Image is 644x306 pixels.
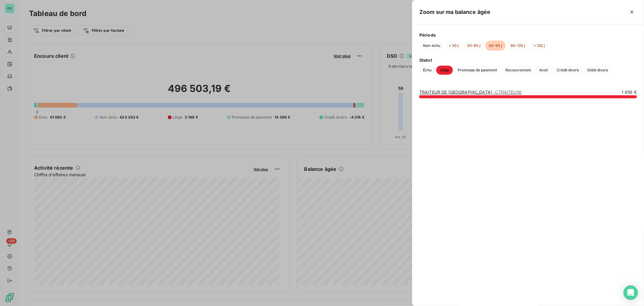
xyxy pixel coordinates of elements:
button: Non-échu [419,41,444,51]
button: 90-120 j [507,41,529,51]
button: < 30 j [445,41,462,51]
span: - CTRAITEU56 [494,90,522,95]
button: 30-60 j [463,41,484,51]
button: Crédit divers [553,66,582,75]
button: Litige [436,66,453,75]
button: Avoir [536,66,552,75]
button: Recouvrement [502,66,534,75]
button: Échu [419,66,435,75]
a: TRAITEUR DE [GEOGRAPHIC_DATA] [419,90,522,95]
span: Statut [419,57,637,63]
button: Débit divers [584,66,611,75]
span: 1 856 € [622,89,637,95]
div: Open Intercom Messenger [623,285,638,300]
span: Période [419,32,637,38]
button: > 120 j [530,41,548,51]
button: 60-90 j [485,41,506,51]
button: Promesse de paiement [454,66,501,75]
h5: Zoom sur ma balance âgée [419,8,491,16]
